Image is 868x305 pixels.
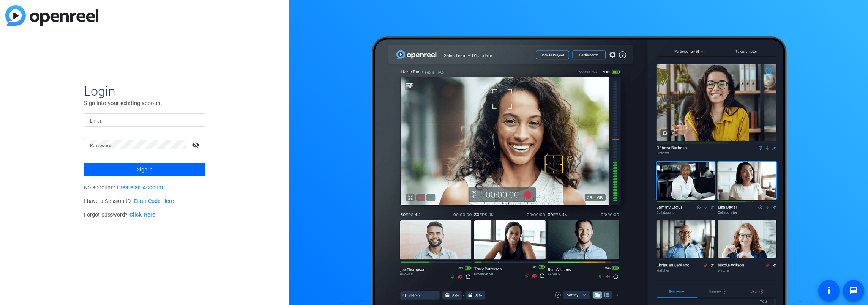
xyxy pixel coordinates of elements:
a: Create an Account [117,184,163,191]
mat-icon: visibility_off [187,139,205,150]
mat-icon: message [849,286,858,295]
span: No account? [84,184,163,191]
img: blue-gradient.svg [5,5,98,26]
p: Sign into your existing account. [84,99,205,107]
span: Forgot password? [84,212,155,218]
a: Click Here [129,212,155,218]
mat-icon: accessibility [824,286,833,295]
a: Enter Code Here [134,198,174,204]
mat-label: Password [90,143,112,148]
button: Sign in [84,163,205,176]
mat-label: Email [90,118,103,124]
span: Sign in [137,160,153,179]
span: Login [84,83,205,99]
input: Enter Email Address [90,116,199,125]
span: I have a Session ID. [84,198,174,204]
